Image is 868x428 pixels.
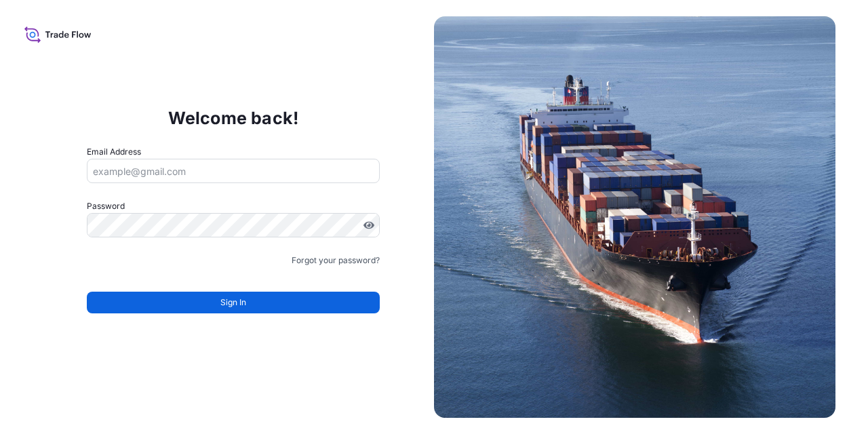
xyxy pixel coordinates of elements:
[87,199,380,213] label: Password
[363,220,374,231] button: Show password
[168,107,299,129] p: Welcome back!
[87,159,380,183] input: example@gmail.com
[292,254,380,267] a: Forgot your password?
[220,296,246,309] span: Sign In
[87,145,141,159] label: Email Address
[87,292,380,313] button: Sign In
[434,16,835,418] img: Ship illustration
